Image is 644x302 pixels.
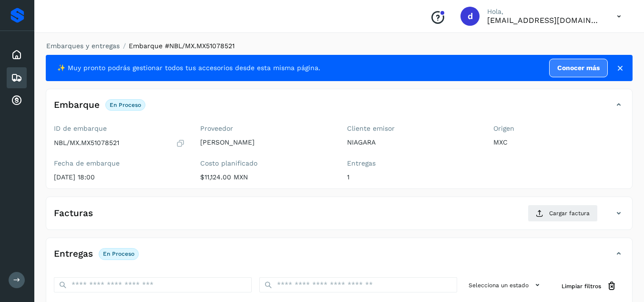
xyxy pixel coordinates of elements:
[46,41,633,51] nav: breadcrumb
[347,159,478,167] label: Entregas
[57,63,320,73] span: ✨ Muy pronto podrás gestionar todos tus accesorios desde esta misma página.
[347,125,478,133] label: Cliente emisor
[7,67,27,88] div: Embarques
[54,139,119,147] p: NBL/MX.MX51078521
[200,138,331,146] p: [PERSON_NAME]
[200,173,331,181] p: $11,124.00 MXN
[54,173,185,181] p: [DATE] 18:00
[493,138,624,146] p: MXC
[129,42,235,50] span: Embarque #NBL/MX.MX51078521
[46,246,632,270] div: EntregasEn proceso
[110,102,141,108] p: En proceso
[54,159,185,167] label: Fecha de embarque
[347,173,478,181] p: 1
[528,205,598,222] button: Cargar factura
[46,205,632,229] div: FacturasCargar factura
[549,59,608,77] a: Conocer más
[562,282,601,291] span: Limpiar filtros
[200,159,331,167] label: Costo planificado
[7,44,27,65] div: Inicio
[200,125,331,133] label: Proveedor
[46,42,120,50] a: Embarques y entregas
[7,90,27,111] div: Cuentas por cobrar
[487,16,602,25] p: daniel3129@outlook.com
[54,208,93,219] h4: Facturas
[54,100,100,111] h4: Embarque
[54,249,93,260] h4: Entregas
[46,97,632,121] div: EmbarqueEn proceso
[465,277,546,293] button: Selecciona un estado
[103,250,134,257] p: En proceso
[487,8,602,16] p: Hola,
[554,277,624,295] button: Limpiar filtros
[54,125,185,133] label: ID de embarque
[549,209,590,218] span: Cargar factura
[493,125,624,133] label: Origen
[347,138,478,146] p: NIAGARA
